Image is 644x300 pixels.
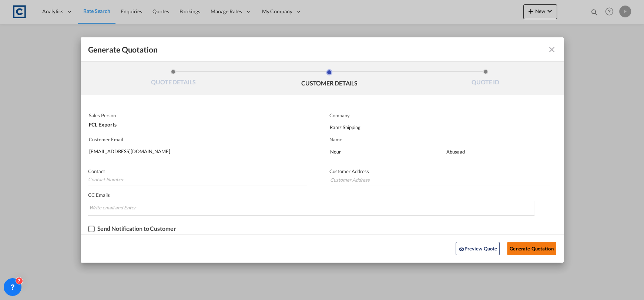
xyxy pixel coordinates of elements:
[456,242,500,255] button: icon-eyePreview Quote
[329,136,564,142] p: Name
[88,168,308,174] p: Contact
[88,192,534,198] p: CC Emails
[97,225,176,232] div: Send Notification to Customer
[329,168,369,174] span: Customer Address
[81,37,564,263] md-dialog: Generate QuotationQUOTE ...
[329,174,550,185] input: Customer Address
[329,146,434,157] input: First Name
[89,202,145,213] input: Chips input.
[507,242,556,255] button: Generate Quotation
[458,246,464,252] md-icon: icon-eye
[329,112,549,118] p: Company
[89,118,307,127] div: FCL Exports
[88,201,534,215] md-chips-wrap: Chips container. Enter the text area, then type text, and press enter to add a chip.
[88,174,308,185] input: Contact Number
[89,112,307,118] p: Sales Person
[407,69,564,89] li: QUOTE ID
[446,146,550,157] input: Last Name
[88,225,176,233] md-checkbox: Checkbox No Ink
[251,69,407,89] li: CUSTOMER DETAILS
[330,122,549,133] input: Company Name
[89,146,309,157] input: Search by Customer Name/Email Id/Company
[95,69,252,89] li: QUOTE DETAILS
[88,45,158,54] span: Generate Quotation
[547,45,556,54] md-icon: icon-close fg-AAA8AD cursor m-0
[89,136,309,142] p: Customer Email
